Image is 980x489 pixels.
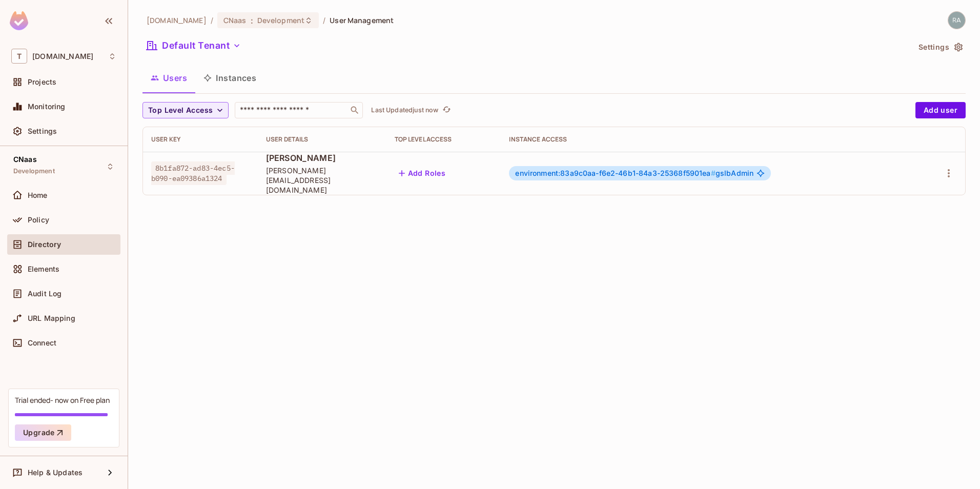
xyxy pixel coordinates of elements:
span: [PERSON_NAME] [266,152,378,164]
div: Top Level Access [395,135,493,144]
span: User Management [330,15,394,25]
span: # [711,169,716,177]
span: Top Level Access [148,104,213,117]
button: Instances [195,65,264,91]
img: ravikanth.thoomozu1@t-mobile.com [948,12,965,29]
span: gslbAdmin [515,169,753,177]
div: Trial ended- now on Free plan [15,395,110,405]
span: Development [257,15,304,25]
div: User Key [151,135,250,144]
span: : [250,16,254,25]
img: SReyMgAAAABJRU5ErkJggg== [10,11,28,30]
span: Projects [28,78,56,86]
span: URL Mapping [28,314,75,322]
button: Upgrade [15,424,71,441]
button: Add Roles [395,165,450,181]
span: Workspace: t-mobile.com [32,52,93,60]
span: [PERSON_NAME][EMAIL_ADDRESS][DOMAIN_NAME] [266,166,378,195]
p: Last Updated just now [371,106,438,114]
span: CNaas [223,15,247,25]
span: the active workspace [147,15,207,25]
span: Connect [28,339,56,347]
div: Instance Access [509,135,908,144]
span: Development [13,167,55,175]
span: Elements [28,265,59,273]
span: Help & Updates [28,468,83,477]
button: Users [142,65,195,91]
span: Monitoring [28,103,66,111]
span: 8b1fa872-ad83-4ec5-b090-ea09386a1324 [151,161,235,185]
span: refresh [442,105,451,115]
li: / [211,15,213,25]
span: Directory [28,240,61,249]
span: Audit Log [28,290,62,298]
button: Default Tenant [142,37,245,54]
button: refresh [440,104,453,116]
button: Settings [914,39,966,55]
li: / [323,15,325,25]
span: T [11,49,27,64]
button: Add user [915,102,966,118]
span: Policy [28,216,49,224]
span: Settings [28,127,57,135]
span: Home [28,191,48,199]
span: Click to refresh data [438,104,453,116]
div: User Details [266,135,378,144]
span: CNaas [13,155,37,164]
button: Top Level Access [142,102,229,118]
span: environment:83a9c0aa-f6e2-46b1-84a3-25368f5901ea [515,169,715,177]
